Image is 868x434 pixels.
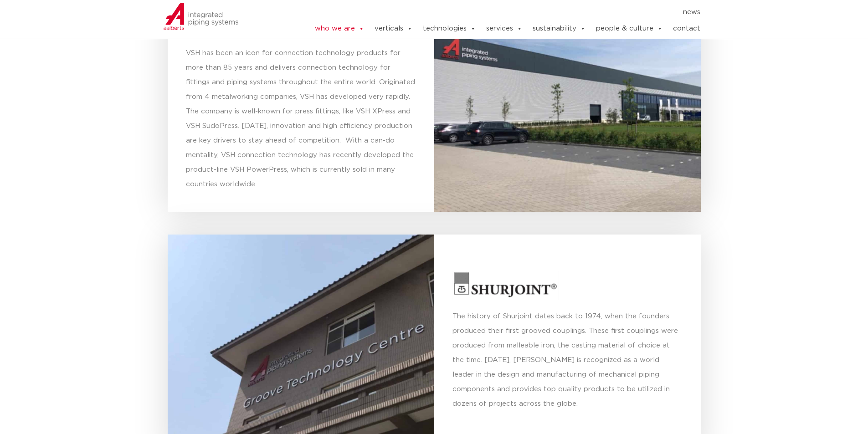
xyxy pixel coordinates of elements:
a: technologies [423,20,476,38]
a: services [486,20,523,38]
a: sustainability [533,20,586,38]
p: VSH has been an icon for connection technology products for more than 85 years and delivers conne... [186,46,416,192]
a: contact [673,20,700,38]
a: verticals [375,20,413,38]
nav: Menu [287,5,701,20]
a: people & culture [596,20,663,38]
a: who we are [315,20,365,38]
a: news [683,5,700,20]
p: The history of Shurjoint dates back to 1974, when the founders produced their first grooved coupl... [452,309,683,411]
